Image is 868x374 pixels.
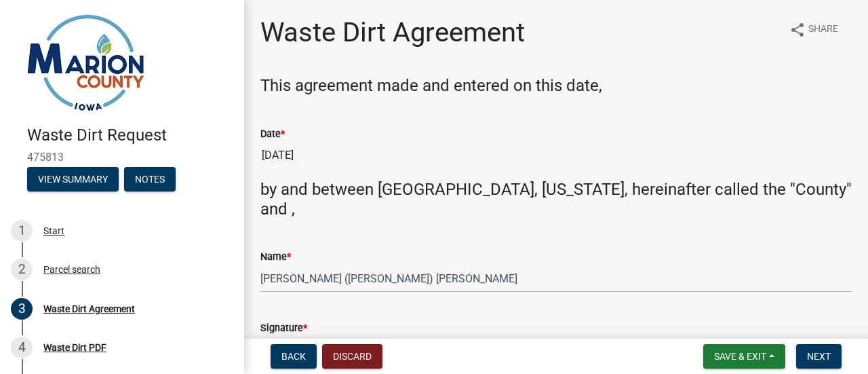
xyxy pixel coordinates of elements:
[260,16,525,49] h1: Waste Dirt Agreement
[260,324,307,333] label: Signature
[43,226,64,236] div: Start
[43,343,106,352] div: Waste Dirt PDF
[260,180,852,219] h4: by and between [GEOGRAPHIC_DATA], [US_STATE], hereinafter called the "County" and ,
[808,22,838,38] span: Share
[43,265,100,274] div: Parcel search
[27,174,119,185] wm-modal-confirm: Summary
[27,151,217,164] span: 475813
[27,126,233,145] h4: Waste Dirt Request
[778,16,849,43] button: shareShare
[124,174,176,185] wm-modal-confirm: Notes
[796,344,842,369] button: Next
[11,298,33,320] div: 3
[281,351,306,362] span: Back
[27,14,144,111] img: Marion County, Iowa
[260,130,285,139] label: Date
[260,76,852,96] h4: This agreement made and entered on this date,
[789,22,806,38] i: share
[27,167,119,191] button: View Summary
[807,351,831,362] span: Next
[11,259,33,280] div: 2
[322,344,382,369] button: Discard
[260,253,291,262] label: Name
[703,344,785,369] button: Save & Exit
[714,351,766,362] span: Save & Exit
[124,167,176,191] button: Notes
[271,344,317,369] button: Back
[43,304,135,314] div: Waste Dirt Agreement
[11,220,33,242] div: 1
[11,337,33,358] div: 4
